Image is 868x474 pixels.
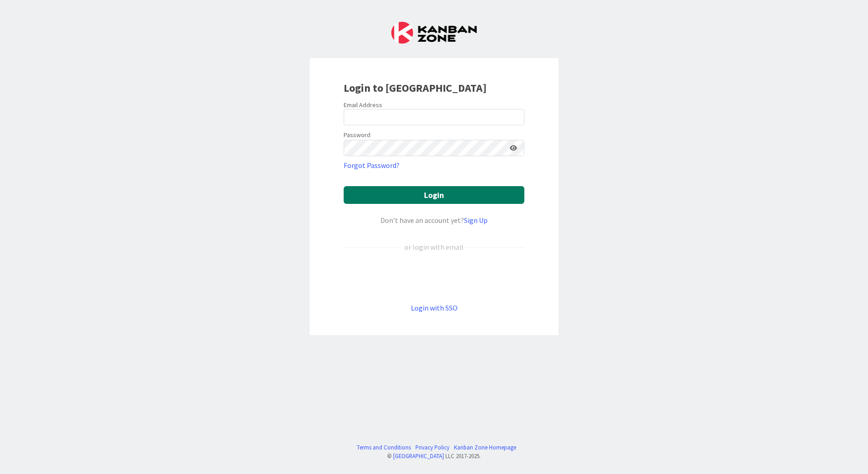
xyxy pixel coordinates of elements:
div: or login with email [402,242,466,252]
button: Login [344,186,524,204]
a: Privacy Policy [415,443,449,452]
b: Login to [GEOGRAPHIC_DATA] [344,81,487,95]
a: Terms and Conditions [357,443,411,452]
img: Kanban Zone [391,22,477,44]
label: Email Address [344,101,382,109]
a: Kanban Zone Homepage [454,443,516,452]
div: Don’t have an account yet? [344,215,524,226]
div: © LLC 2017- 2025 . [352,452,516,460]
a: [GEOGRAPHIC_DATA] [393,452,444,459]
label: Password [344,130,370,140]
a: Sign Up [464,216,488,225]
a: Login with SSO [411,303,458,312]
a: Forgot Password? [344,160,399,171]
iframe: Knop Inloggen met Google [339,267,529,287]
